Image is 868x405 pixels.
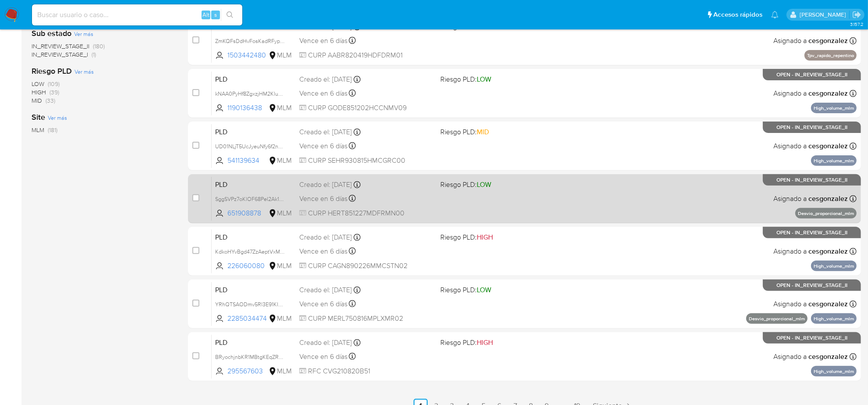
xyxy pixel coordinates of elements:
span: s [214,11,217,19]
span: Alt [202,11,209,19]
p: cesar.gonzalez@mercadolibre.com.mx [800,11,849,19]
button: search-icon [221,9,239,21]
a: Salir [852,10,861,19]
input: Buscar usuario o caso... [32,9,242,21]
span: 3.157.2 [850,21,864,28]
a: Notificaciones [771,11,779,18]
span: Accesos rápidos [713,10,762,19]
